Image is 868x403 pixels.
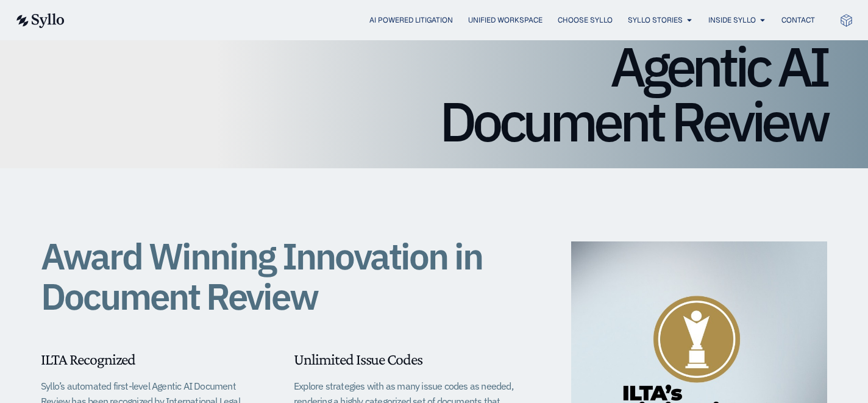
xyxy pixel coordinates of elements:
[294,351,422,368] span: Unlimited Issue Codes
[628,15,683,26] a: Syllo Stories
[558,15,613,26] a: Choose Syllo
[708,15,756,26] a: Inside Syllo
[89,15,815,26] nav: Menu
[41,236,516,316] h1: Award Winning Innovation in Document Review
[468,15,542,26] a: Unified Workspace
[369,15,453,26] a: AI Powered Litigation
[781,15,815,26] a: Contact
[15,13,65,28] img: syllo
[41,351,135,368] span: ILTA Recognized
[89,15,815,26] div: Menu Toggle
[41,39,827,149] h1: Agentic AI Document Review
